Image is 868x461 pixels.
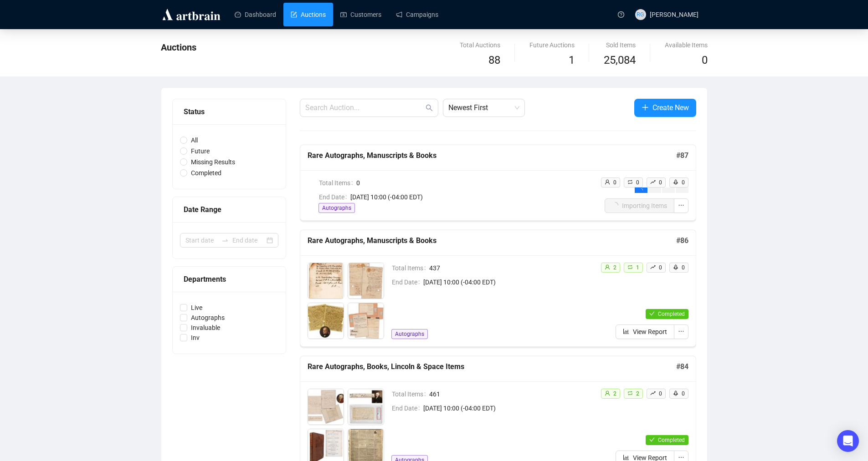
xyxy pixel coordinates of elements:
div: Open Intercom Messenger [837,430,859,452]
h5: Rare Autographs, Books, Lincoln & Space Items [308,361,676,372]
h5: # 87 [676,150,688,161]
span: [DATE] 10:00 (-04:00 EDT) [423,277,593,287]
span: rise [650,390,656,396]
img: 4_01.jpg [348,303,384,339]
span: Missing Results [187,157,239,167]
span: View Report [633,327,667,337]
span: bar-chart [623,328,629,334]
div: Available Items [665,40,708,50]
img: 1_01.jpg [308,263,344,299]
span: retweet [627,179,633,185]
span: [DATE] 10:00 (-04:00 EDT) [423,403,593,413]
span: 0 [659,264,662,271]
a: Auctions [291,3,326,26]
span: 2 [636,390,639,397]
h5: Rare Autographs, Manuscripts & Books [308,235,676,246]
span: 0 [702,54,708,66]
span: rise [650,264,656,270]
span: rocket [673,264,678,270]
span: Live [187,303,206,313]
span: check [649,437,655,442]
div: Sold Items [604,40,636,50]
span: 0 [659,179,662,186]
span: ellipsis [678,454,684,461]
span: Total Items [392,263,429,273]
span: 25,084 [604,52,636,69]
span: question-circle [618,11,624,18]
div: Departments [184,274,275,285]
a: Dashboard [235,3,276,26]
span: ellipsis [678,328,684,334]
input: Search Auction... [305,102,424,113]
span: 0 [682,179,685,186]
span: 0 [356,178,593,188]
span: 0 [636,179,639,186]
div: Date Range [184,204,275,215]
span: 2 [613,390,616,397]
a: Customers [340,3,381,26]
span: 0 [613,179,616,186]
img: 3_01.jpg [308,303,344,339]
span: Completed [658,311,685,317]
span: [PERSON_NAME] [650,11,699,18]
span: search [426,104,433,111]
span: ellipsis [678,202,684,208]
span: Newest First [448,99,519,117]
span: Autographs [391,329,428,339]
span: user [605,390,610,396]
span: Completed [658,437,685,443]
span: plus [642,104,649,111]
span: bar-chart [623,454,629,461]
span: Autographs [318,203,355,213]
div: Status [184,106,275,117]
span: Create New [652,102,689,113]
span: RG [637,10,644,19]
span: Future [187,146,213,156]
button: Create New [634,99,696,117]
span: 1 [569,54,575,66]
button: View Report [616,324,674,339]
div: Total Auctions [460,40,500,50]
h5: Rare Autographs, Manuscripts & Books [308,150,676,161]
span: check [649,311,655,316]
span: 88 [488,54,500,66]
span: All [187,135,201,145]
span: retweet [627,264,633,270]
span: End Date [392,277,423,287]
span: loading [639,188,643,192]
a: Campaigns [396,3,438,26]
span: 0 [682,264,685,271]
h5: # 86 [676,235,688,246]
span: retweet [627,390,633,396]
span: rise [650,179,656,185]
span: user [605,264,610,270]
span: End Date [392,403,423,413]
span: rocket [673,179,678,185]
h5: # 84 [676,361,688,372]
span: 461 [429,389,593,399]
a: Rare Autographs, Manuscripts & Books#86Total Items437End Date[DATE] 10:00 (-04:00 EDT)Autographsu... [300,230,696,347]
img: logo [161,7,222,22]
span: swap-right [221,237,229,244]
span: 0 [682,390,685,397]
input: Start date [185,235,218,245]
span: Total Items [319,178,356,188]
span: 1 [636,264,639,271]
img: 2_01.jpg [348,389,384,425]
span: rocket [673,390,678,396]
span: Total Items [392,389,429,399]
span: 2 [613,264,616,271]
span: [DATE] 10:00 (-04:00 EDT) [350,192,593,202]
span: Autographs [187,313,228,323]
input: End date [232,235,265,245]
a: Rare Autographs, Manuscripts & Books#87Total Items0End Date[DATE] 10:00 (-04:00 EDT)Autographsuse... [300,145,696,221]
span: to [221,237,229,244]
div: Future Auctions [529,40,575,50]
img: 1_01.jpg [308,389,344,425]
span: Auctions [161,42,196,53]
span: End Date [319,192,350,202]
span: 0 [659,390,662,397]
span: 437 [429,263,593,273]
span: user [605,179,610,185]
img: 2_01.jpg [348,263,384,299]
